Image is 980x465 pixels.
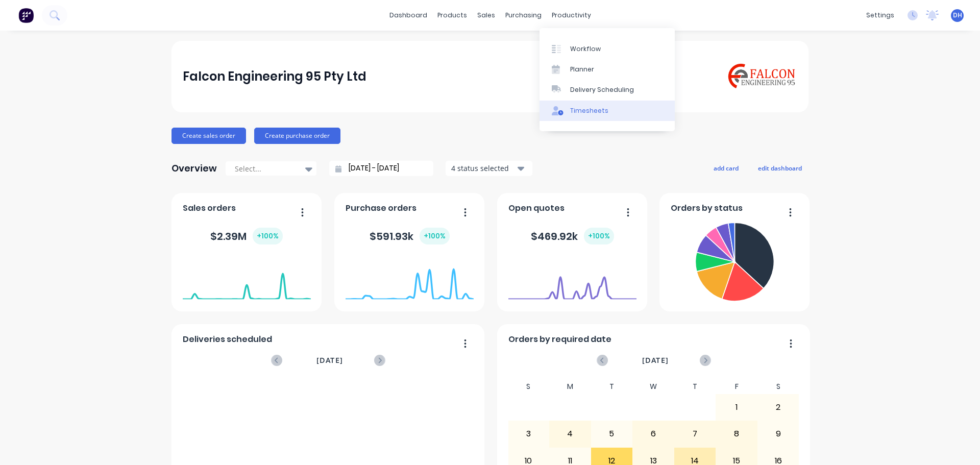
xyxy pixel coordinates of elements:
[570,106,608,115] div: Timesheets
[751,161,808,175] button: edit dashboard
[472,8,500,23] div: sales
[716,395,757,420] div: 1
[861,8,899,23] div: settings
[550,421,591,447] div: 4
[446,161,532,176] button: 4 status selected
[716,379,757,394] div: F
[183,66,366,87] div: Falcon Engineering 95 Pty Ltd
[570,65,594,74] div: Planner
[707,161,745,175] button: add card
[540,59,675,80] a: Planner
[370,228,450,244] div: $ 591.93k
[420,228,450,244] div: + 100 %
[451,163,516,174] div: 4 status selected
[171,158,217,179] div: Overview
[591,379,633,394] div: T
[642,355,669,366] span: [DATE]
[671,202,743,214] span: Orders by status
[549,379,591,394] div: M
[508,421,549,447] div: 3
[346,202,416,214] span: Purchase orders
[508,202,565,214] span: Open quotes
[570,44,601,54] div: Workflow
[432,8,472,23] div: products
[757,379,799,394] div: S
[384,8,432,23] a: dashboard
[592,421,632,447] div: 5
[210,228,283,244] div: $ 2.39M
[171,128,246,144] button: Create sales order
[500,8,547,23] div: purchasing
[632,379,674,394] div: W
[183,202,236,214] span: Sales orders
[716,421,757,447] div: 8
[758,421,799,447] div: 9
[540,38,675,59] a: Workflow
[540,101,675,121] a: Timesheets
[674,379,716,394] div: T
[531,228,614,244] div: $ 469.92k
[540,80,675,100] a: Delivery Scheduling
[633,421,674,447] div: 6
[953,11,962,20] span: DH
[316,355,343,366] span: [DATE]
[547,8,596,23] div: productivity
[675,421,716,447] div: 7
[758,395,799,420] div: 2
[508,379,550,394] div: S
[584,228,614,244] div: + 100 %
[253,228,283,244] div: + 100 %
[254,128,340,144] button: Create purchase order
[726,62,797,91] img: Falcon Engineering 95 Pty Ltd
[18,8,34,23] img: Factory
[570,85,634,94] div: Delivery Scheduling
